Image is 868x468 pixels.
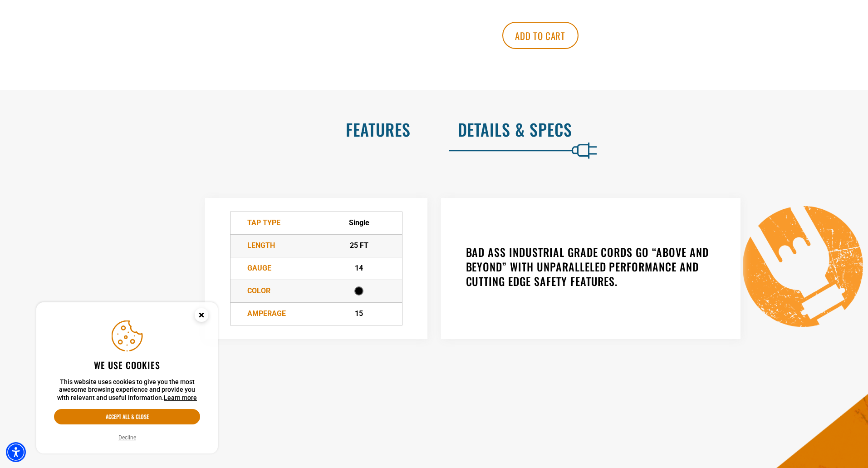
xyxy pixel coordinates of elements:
[230,234,316,257] td: Length
[185,302,218,330] button: Close this option
[54,409,200,424] button: Accept all & close
[316,212,402,234] td: Single
[317,263,402,274] div: 14
[54,359,200,371] h2: We use cookies
[54,378,200,402] p: This website uses cookies to give you the most awesome browsing experience and provide you with r...
[116,433,139,442] button: Decline
[6,442,26,462] div: Accessibility Menu
[230,212,316,234] td: TAP Type
[502,22,579,49] button: Add to cart
[19,120,411,139] h2: Features
[466,245,716,288] h3: BAD ASS INDUSTRIAL GRADE CORDS GO “ABOVE AND BEYOND” WITH UNPARALLELED PERFORMANCE AND CUTTING ED...
[316,302,402,325] td: 15
[458,120,849,139] h2: Details & Specs
[36,302,218,454] aside: Cookie Consent
[164,394,197,401] a: This website uses cookies to give you the most awesome browsing experience and provide you with r...
[230,257,316,280] td: Gauge
[230,302,316,325] td: Amperage
[230,280,316,302] td: Color
[317,240,402,251] div: 25 FT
